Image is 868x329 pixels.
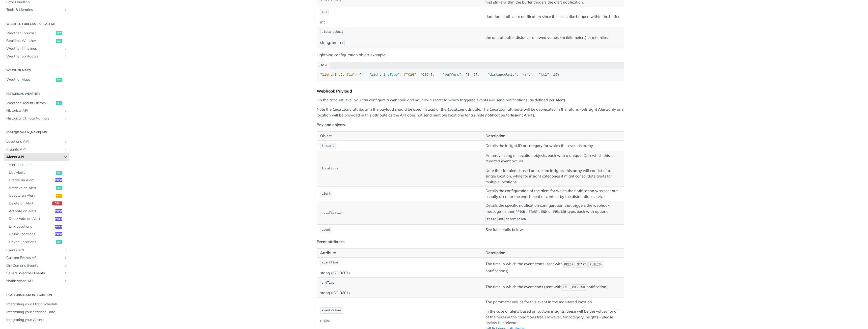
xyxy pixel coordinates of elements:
[9,216,54,221] span: Deactivate an Alert
[322,211,343,215] span: notification
[485,203,620,223] p: Details the specific notification configuration that triggers the webhook message - either , , or...
[4,293,69,297] h2: Platform DATA integration
[485,143,620,149] p: Details the insight ID or category for which this event is truthy.
[4,153,69,161] a: Alerts APIHide subpages for Alerts API
[9,209,54,214] span: Activate an Alert
[55,178,62,182] span: post
[56,78,62,82] span: get
[4,270,69,277] a: Severe Weather EventsShow subpages for Severe Weather Events
[6,207,69,215] a: Activate an Alertpost
[317,88,624,94] div: Webhook Payload
[322,261,338,264] span: startTime
[490,108,506,112] span: location
[9,162,68,167] span: Alert Listeners
[485,227,620,233] p: See full details below.
[64,8,68,12] button: Show subpages for Tools & Libraries
[322,144,334,147] span: insight
[6,101,55,106] span: Weather Recent History
[4,53,69,60] a: Weather on RoutesShow subpages for Weather on Routes
[4,130,69,135] h2: [DATE][DOMAIN_NAME] API
[6,230,69,238] a: Unlink Locationspost
[6,108,62,113] span: Historical API
[320,19,479,25] p: int
[4,107,69,114] a: Historical APIShow subpages for Historical API
[333,108,351,112] span: locations
[4,37,69,45] a: Realtime Weatherget
[64,155,68,159] button: Hide subpages for Alerts API
[485,261,620,274] p: The time in which the event starts (sent with , , notifications)
[322,10,327,14] span: ttl
[9,170,55,175] span: List Alerts
[6,147,62,152] span: Insights API
[6,169,69,176] a: List Alertsget
[4,92,69,96] h2: Historical Weather
[9,193,55,198] span: Update an Alert
[64,47,68,51] button: Show subpages for Weather Timelines
[506,218,526,221] span: description
[6,271,62,276] span: Severe Weather Events
[56,171,62,175] span: get
[56,240,62,244] span: get
[6,7,62,12] span: Tools & Libraries
[553,73,557,77] span: 15
[467,73,469,77] span: 3
[420,73,431,77] span: "C2C"
[4,277,69,285] a: Notifications APIShow subpages for Notifications API
[406,73,416,77] span: "C2G"
[511,113,534,117] strong: Insight Alerts
[55,217,62,221] span: post
[590,263,602,266] span: PUBLISH
[485,153,620,164] p: An array listing all location objects, each with a unique ID, in which this reported event occurs.
[317,97,624,103] p: On the account level, you can configure a webhook and your own secret to which triggered events w...
[485,14,620,20] p: duration of all-clear notification since the last strike happen within the buffer
[485,284,620,291] p: The time in which the event ends (sent with , notification)
[4,22,69,26] h2: Weather Forecast & realtime
[340,41,343,45] span: mi
[55,225,62,229] span: post
[4,247,69,254] a: Events APIShow subpages for Events API
[6,176,69,184] a: Create an Alertpost
[485,188,620,199] p: Details the configuration of the alert, for which the notification was sent out - usually used fo...
[317,122,346,127] strong: Payload objects:
[56,31,62,35] span: get
[529,210,538,214] span: START
[64,109,68,113] button: Show subpages for Historical API
[55,232,62,236] span: post
[563,286,568,289] span: END
[52,201,62,205] span: del
[320,270,479,276] p: string (ISO 8601)
[6,215,69,223] a: Deactivate an Alertpost
[322,30,343,34] span: distanceUnit
[64,279,68,283] button: Show subpages for Notifications API
[320,318,479,324] p: object
[6,139,62,144] span: Locations API
[6,263,62,268] span: On-Demand Events
[6,38,55,43] span: Realtime Weather
[320,72,621,77] div: : { : [ , ], : [ , ], : , : }
[473,73,475,77] span: 5
[6,54,62,59] span: Weather on Routes
[9,224,54,229] span: Link Locations
[320,133,479,139] p: Object
[553,210,566,214] span: PUBLISH
[320,250,479,256] p: Attribute
[322,281,334,285] span: endTime
[4,146,69,153] a: Insights APIShow subpages for Insights API
[56,39,62,43] span: get
[4,115,69,122] a: Historical Climate NormalsShow subpages for Historical Climate Normals
[4,68,69,73] h2: Weather Maps
[485,299,620,305] p: The parameter values for this event in the monitored location.
[488,73,516,77] span: "distanceUnit"
[6,184,69,192] a: Retrieve an Alertget
[9,201,51,206] span: Delete an Alert
[320,290,479,296] p: string (ISO 8601)
[320,40,479,47] p: string: ,
[9,178,54,183] span: Create an Alert
[572,286,585,289] span: PUBLISH
[56,194,62,198] span: put
[564,263,573,266] span: PRIOR
[322,167,338,170] span: locations
[539,73,549,77] span: "ttl"
[521,73,529,77] span: "km"
[64,116,68,121] button: Show subpages for Historical Climate Normals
